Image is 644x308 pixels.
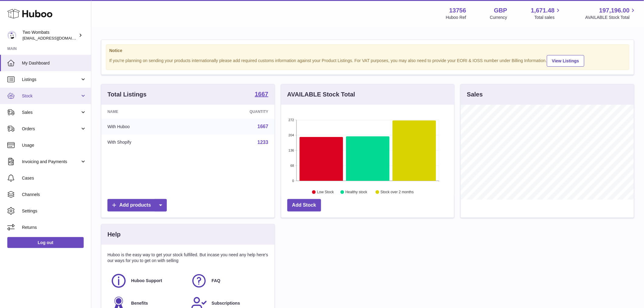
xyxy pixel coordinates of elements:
[22,192,86,198] span: Channels
[289,118,294,122] text: 272
[449,6,466,15] strong: 13756
[107,230,121,239] h3: Help
[22,142,86,148] span: Usage
[22,159,80,165] span: Invoicing and Payments
[287,199,321,212] a: Add Stock
[7,31,16,40] img: internalAdmin-13756@internal.huboo.com
[131,278,162,284] span: Huboo Support
[23,30,77,41] div: Two Wombats
[585,15,637,20] span: AVAILABLE Stock Total
[101,105,195,119] th: Name
[534,15,562,20] span: Total sales
[107,199,167,212] a: Add products
[101,135,195,150] td: With Shopify
[109,48,626,54] strong: Notice
[531,6,555,15] span: 1,671.48
[547,55,584,67] a: View Listings
[289,149,294,152] text: 136
[22,93,80,99] span: Stock
[22,60,86,66] span: My Dashboard
[191,273,265,289] a: FAQ
[131,300,148,306] span: Benefits
[22,110,80,115] span: Sales
[585,6,637,20] a: 197,196.00 AVAILABLE Stock Total
[101,119,195,135] td: With Huboo
[22,225,86,230] span: Returns
[212,300,240,306] span: Subscriptions
[23,36,89,40] span: [EMAIL_ADDRESS][DOMAIN_NAME]
[255,91,268,97] strong: 1667
[494,6,507,15] strong: GBP
[292,179,294,183] text: 0
[467,90,483,99] h3: Sales
[22,77,80,82] span: Listings
[22,126,80,132] span: Orders
[107,90,147,99] h3: Total Listings
[257,140,268,145] a: 1233
[255,91,268,98] a: 1667
[490,15,507,20] div: Currency
[531,6,562,20] a: 1,671.48 Total sales
[22,175,86,181] span: Cases
[110,273,185,289] a: Huboo Support
[107,252,268,264] p: Huboo is the easy way to get your stock fulfilled. But incase you need any help here's our ways f...
[257,124,268,129] a: 1667
[212,278,220,284] span: FAQ
[345,190,368,194] text: Healthy stock
[380,190,414,194] text: Stock over 2 months
[317,190,334,194] text: Low Stock
[289,133,294,137] text: 204
[287,90,355,99] h3: AVAILABLE Stock Total
[109,54,626,67] div: If you're planning on sending your products internationally please add required customs informati...
[7,237,84,248] a: Log out
[195,105,275,119] th: Quantity
[599,6,630,15] span: 197,196.00
[290,164,294,167] text: 68
[22,208,86,214] span: Settings
[446,15,466,20] div: Huboo Ref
